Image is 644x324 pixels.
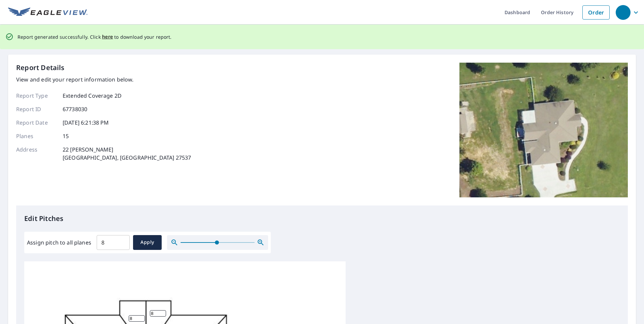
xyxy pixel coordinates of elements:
[16,63,65,73] p: Report Details
[582,5,610,20] a: Order
[27,238,91,247] label: Assign pitch to all planes
[63,105,87,113] p: 67738030
[133,235,162,250] button: Apply
[16,105,57,113] p: Report ID
[16,92,57,100] p: Report Type
[16,132,57,140] p: Planes
[459,63,628,197] img: Top image
[24,214,620,224] p: Edit Pitches
[16,75,191,84] p: View and edit your report information below.
[16,119,57,127] p: Report Date
[63,92,122,100] p: Extended Coverage 2D
[16,145,57,162] p: Address
[63,145,191,162] p: 22 [PERSON_NAME] [GEOGRAPHIC_DATA], [GEOGRAPHIC_DATA] 27537
[102,33,113,41] button: here
[138,238,156,247] span: Apply
[8,7,88,18] img: EV Logo
[18,33,172,41] p: Report generated successfully. Click to download your report.
[63,119,109,127] p: [DATE] 6:21:38 PM
[97,233,130,252] input: 00.0
[63,132,69,140] p: 15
